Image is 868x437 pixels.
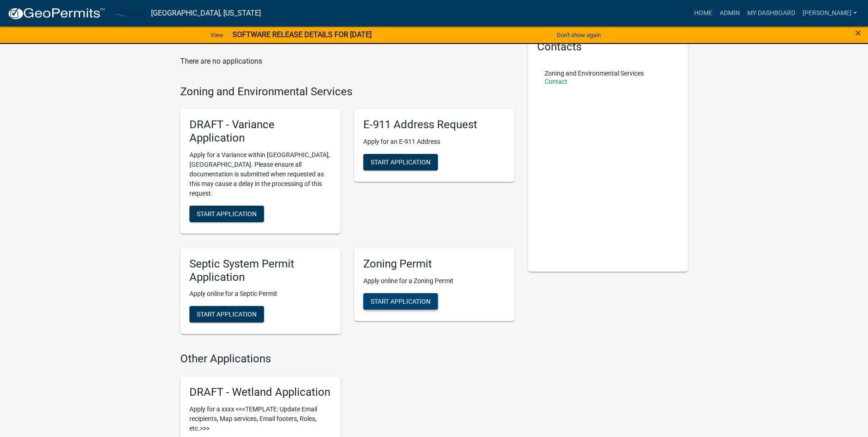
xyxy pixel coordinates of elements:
h5: Contacts [537,40,679,54]
p: Apply for a Variance within [GEOGRAPHIC_DATA], [GEOGRAPHIC_DATA]. Please ensure all documentation... [189,150,331,198]
span: Start Application [197,311,257,318]
button: Start Application [189,306,264,322]
a: Admin [716,5,744,22]
h4: Zoning and Environmental Services [180,85,514,98]
button: Close [855,27,861,38]
a: Contact [545,78,567,85]
p: Apply for a xxxx <<<TEMPLATE: Update Email recipients, Map services, Email footers, Roles, etc.>>> [189,404,331,433]
a: View [207,27,227,43]
p: Apply online for a Zoning Permit [363,276,505,286]
h5: DRAFT - Variance Application [189,118,331,145]
p: Zoning and Environmental Services [545,70,644,76]
span: Start Application [371,158,431,166]
button: Start Application [189,206,264,222]
a: My Dashboard [744,5,799,22]
span: Start Application [371,297,431,305]
a: [PERSON_NAME] [799,5,861,22]
h5: Septic System Permit Application [189,257,331,284]
strong: SOFTWARE RELEASE DETAILS FOR [DATE] [232,30,372,39]
img: Carlton County, Minnesota [113,7,144,19]
button: Start Application [363,293,438,310]
h5: E-911 Address Request [363,118,505,131]
button: Start Application [363,154,438,170]
h5: DRAFT - Wetland Application [189,386,331,399]
a: Home [690,5,716,22]
span: × [855,27,861,39]
h4: Other Applications [180,352,514,366]
span: Start Application [197,210,257,217]
p: There are no applications [180,56,514,67]
p: Apply for an E-911 Address [363,137,505,147]
a: [GEOGRAPHIC_DATA], [US_STATE] [151,5,261,21]
h5: Zoning Permit [363,257,505,271]
button: Don't show again [553,27,604,43]
p: Apply online for a Septic Permit [189,289,331,299]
